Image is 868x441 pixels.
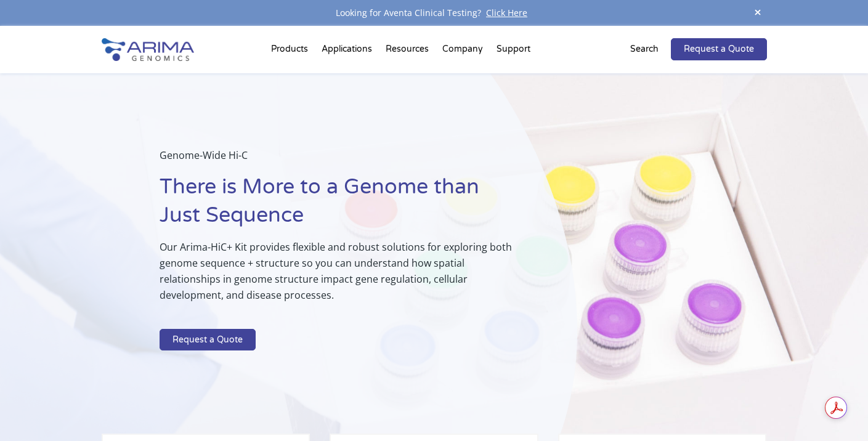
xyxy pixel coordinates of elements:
[102,5,767,21] div: Looking for Aventa Clinical Testing?
[671,38,767,60] a: Request a Quote
[160,239,516,313] p: Our Arima-HiC+ Kit provides flexible and robust solutions for exploring both genome sequence + st...
[160,173,516,239] h1: There is More to a Genome than Just Sequence
[102,38,194,61] img: Arima-Genomics-logo
[630,41,659,57] p: Search
[160,329,256,351] a: Request a Quote
[481,7,532,18] a: Click Here
[160,147,516,173] p: Genome-Wide Hi-C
